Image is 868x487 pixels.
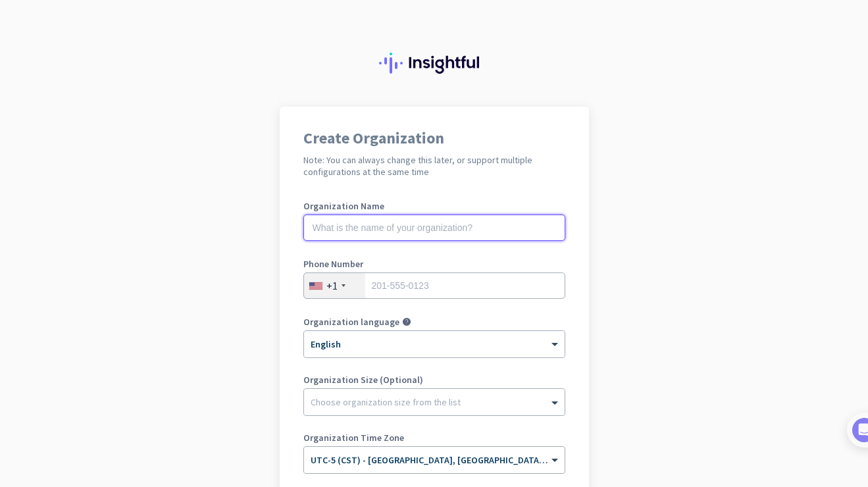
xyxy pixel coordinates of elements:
label: Organization Name [303,201,565,211]
i: help [402,317,411,326]
div: +1 [326,279,338,292]
label: Organization Time Zone [303,433,565,442]
label: Organization language [303,317,399,326]
img: Insightful [379,53,490,74]
h2: Note: You can always change this later, or support multiple configurations at the same time [303,154,565,178]
h1: Create Organization [303,130,565,146]
label: Phone Number [303,259,565,269]
label: Organization Size (Optional) [303,375,565,384]
input: What is the name of your organization? [303,215,565,241]
input: 201-555-0123 [303,272,565,299]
